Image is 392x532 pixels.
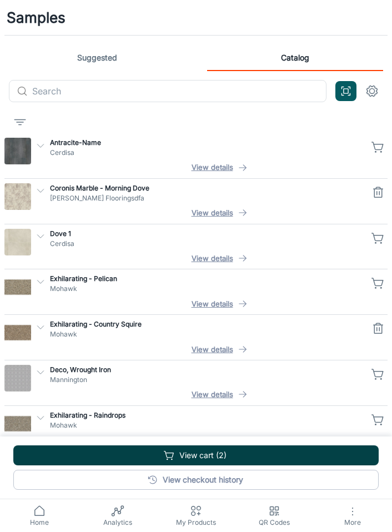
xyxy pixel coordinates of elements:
span: My Products [163,518,228,528]
h1: Samples [7,7,66,28]
input: Search [32,80,326,102]
button: More [314,499,392,532]
button: View details [50,388,388,400]
span: Analytics [85,518,150,528]
img: Dove 1 [4,229,31,255]
img: Exhilarating - Pelican [4,274,31,300]
button: View details [50,298,388,310]
button: Open QR code scanner [335,81,356,101]
p: Cerdisa [50,239,364,249]
a: Catalog [207,44,383,71]
p: Exhilarating - Pelican [50,274,364,284]
a: Suggested [9,44,185,71]
span: More [320,518,385,526]
a: View checkout history [13,470,379,490]
button: View details [50,343,388,355]
button: settings [361,80,383,102]
a: QR Codes [235,499,314,532]
a: Analytics [78,499,157,532]
button: View cart (2) [13,445,379,465]
p: Coronis Marble - Morning Dove [50,183,364,193]
p: Mohawk [50,284,364,294]
p: Mohawk [50,329,364,339]
img: Deco, Wrought Iron [4,365,31,392]
img: Exhilarating - Country Squire [4,319,31,346]
p: Mohawk [50,420,364,430]
p: Mannington [50,375,364,385]
p: Cerdisa [50,148,364,158]
p: Antracite-Name [50,138,364,148]
span: QR Codes [242,518,307,528]
p: Dove 1 [50,229,364,239]
button: View details [50,207,388,219]
img: Antracite-Name [4,138,31,164]
button: filter [9,111,31,133]
button: View details [50,252,388,264]
span: Filters [9,116,31,127]
p: Deco, Wrought Iron [50,365,364,375]
p: [PERSON_NAME] Flooringsdfa [50,193,364,203]
span: Home [7,518,72,528]
img: Exhilarating - Raindrops [4,410,31,437]
a: My Products [157,499,235,532]
button: View details [50,434,388,446]
img: Coronis Marble - Morning Dove [4,183,31,210]
p: Exhilarating - Raindrops [50,410,364,420]
button: View details [50,161,388,173]
p: Exhilarating - Country Squire [50,319,364,329]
